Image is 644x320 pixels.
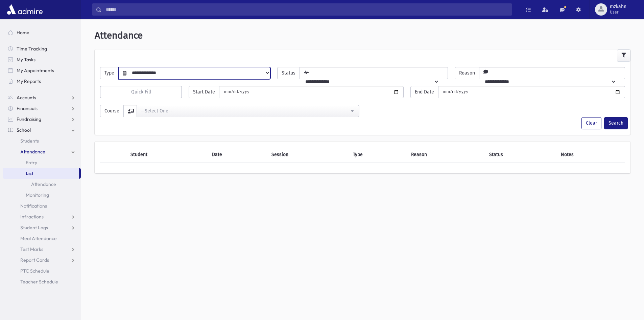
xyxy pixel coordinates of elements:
span: Meal Attendance [20,235,57,241]
a: Home [3,27,81,38]
span: Attendance [95,30,143,41]
span: Reason [455,67,479,79]
a: Monitoring [3,190,81,200]
span: Infractions [20,214,44,220]
a: Meal Attendance [3,233,81,244]
button: --Select One-- [137,105,359,117]
span: Students [20,138,39,144]
span: Fundraising [17,116,41,122]
th: Type [349,147,407,163]
a: Entry [3,157,81,168]
a: Report Cards [3,255,81,265]
a: My Appointments [3,65,81,76]
span: Test Marks [20,246,43,252]
th: Status [485,147,557,163]
th: Reason [407,147,485,163]
a: My Reports [3,76,81,87]
a: Teacher Schedule [3,276,81,287]
span: Student Logs [20,225,48,231]
span: School [17,127,31,133]
img: AdmirePro [5,3,44,16]
a: Attendance [3,146,81,157]
a: List [3,168,79,179]
th: Notes [557,147,625,163]
th: Student [126,147,208,163]
a: Accounts [3,92,81,103]
span: My Reports [17,78,41,84]
a: Students [3,135,81,146]
button: Search [604,117,628,129]
span: User [610,9,626,15]
span: Financials [17,105,38,111]
div: --Select One-- [141,107,349,114]
a: Time Tracking [3,43,81,54]
span: Entry [26,159,37,166]
span: Quick Fill [131,89,151,95]
span: Report Cards [20,257,49,263]
span: Home [17,29,29,36]
span: PTC Schedule [20,268,49,274]
span: Notifications [20,203,47,209]
a: Student Logs [3,222,81,233]
span: Status [277,67,300,79]
span: Teacher Schedule [20,279,58,285]
span: Course [100,105,124,117]
a: School [3,125,81,135]
a: Fundraising [3,114,81,125]
a: My Tasks [3,54,81,65]
a: Infractions [3,211,81,222]
th: Date [208,147,267,163]
span: List [26,170,33,176]
a: Notifications [3,200,81,211]
button: Clear [581,117,601,129]
span: My Appointments [17,67,54,73]
span: Start Date [189,86,219,98]
span: Accounts [17,94,36,101]
input: Search [102,3,512,16]
span: Monitoring [26,192,49,198]
span: Attendance [20,149,45,155]
th: Session [267,147,349,163]
a: Attendance [3,179,81,190]
span: mzkahn [610,4,626,9]
a: PTC Schedule [3,265,81,276]
span: Time Tracking [17,46,47,52]
span: My Tasks [17,57,35,63]
a: Financials [3,103,81,114]
span: Type [100,67,119,79]
span: End Date [410,86,438,98]
button: Quick Fill [100,86,182,98]
a: Test Marks [3,244,81,255]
